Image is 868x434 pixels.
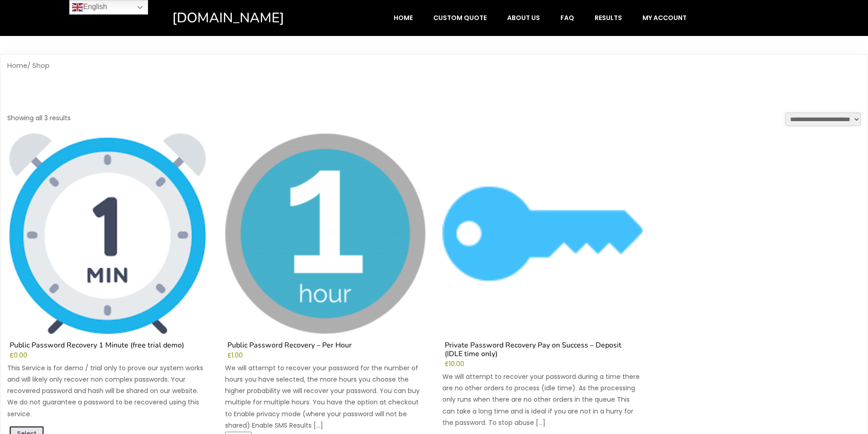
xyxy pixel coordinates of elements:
[7,61,27,70] a: Home
[595,14,622,22] span: Results
[442,133,643,361] a: Private Password Recovery Pay on Success – Deposit (IDLE time only)
[445,360,464,368] bdi: 10.00
[72,2,83,13] img: en
[227,351,243,360] bdi: 1.00
[227,351,231,360] span: £
[560,14,574,22] span: FAQ
[172,9,323,27] a: [DOMAIN_NAME]
[225,363,426,431] p: We will attempt to recover your password for the number of hours you have selected, the more hour...
[10,351,27,360] bdi: 0.00
[442,341,643,361] h2: Private Password Recovery Pay on Success – Deposit (IDLE time only)
[7,112,71,124] p: Showing all 3 results
[442,371,643,429] p: We will attempt to recover your password during a time there are no other orders to process (idle...
[498,9,550,26] a: About Us
[7,77,861,112] h1: Shop
[507,14,540,22] span: About Us
[7,341,208,352] h2: Public Password Recovery 1 Minute (free trial demo)
[585,9,632,26] a: Results
[642,14,687,22] span: My account
[225,341,426,352] h2: Public Password Recovery – Per Hour
[7,133,208,352] a: Public Password Recovery 1 Minute (free trial demo)
[394,14,413,22] span: Home
[225,133,426,352] a: Public Password Recovery – Per Hour
[7,61,861,70] nav: Breadcrumb
[633,9,696,26] a: My account
[442,133,643,334] img: Private Password Recovery Pay on Success - Deposit (IDLE time only)
[225,133,426,334] img: Public Password Recovery - Per Hour
[551,9,584,26] a: FAQ
[445,360,449,368] span: £
[7,133,208,334] img: Public Password Recovery 1 Minute (free trial demo)
[7,363,208,420] p: This Service is for demo / trial only to prove our system works and will likely only recover non ...
[785,112,861,126] select: Shop order
[424,9,496,26] a: Custom Quote
[433,14,487,22] span: Custom Quote
[10,351,14,360] span: £
[384,9,422,26] a: Home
